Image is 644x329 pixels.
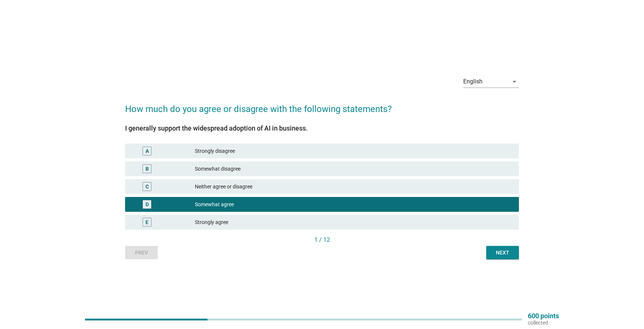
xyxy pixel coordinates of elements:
div: E [146,218,148,226]
div: I generally support the widespread adoption of AI in business. [125,123,519,133]
div: Somewhat disagree [195,164,513,173]
div: C [146,183,149,191]
div: Strongly disagree [195,147,513,155]
h2: How much do you agree or disagree with the following statements? [125,95,519,116]
div: Strongly agree [195,218,513,227]
button: Next [486,246,519,259]
div: 1 / 12 [125,236,519,244]
p: collected [528,319,559,326]
p: 600 points [528,313,559,319]
div: A [146,147,149,155]
div: B [146,165,149,173]
div: Next [492,249,513,257]
div: Neither agree or disagree [195,182,513,191]
i: arrow_drop_down [510,77,519,86]
div: English [463,78,483,85]
div: D [146,201,149,208]
div: Somewhat agree [195,200,513,209]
